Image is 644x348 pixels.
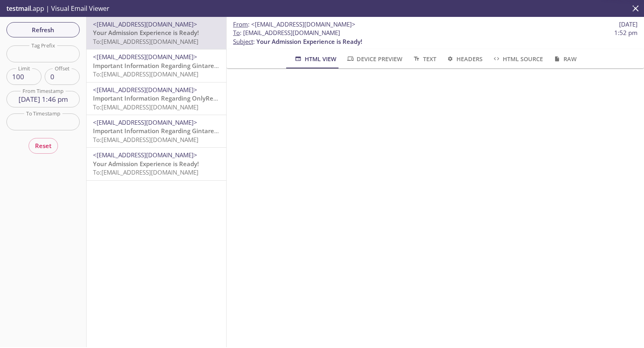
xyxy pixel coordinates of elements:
span: Headers [446,54,483,64]
span: Your Admission Experience is Ready! [93,29,199,37]
span: <[EMAIL_ADDRESS][DOMAIN_NAME]> [93,86,197,94]
span: Important Information Regarding OnlyRep Test's Admission to ACME 2019 [93,94,309,102]
span: <[EMAIL_ADDRESS][DOMAIN_NAME]> [93,53,197,61]
span: Refresh [13,25,73,35]
span: : [EMAIL_ADDRESS][DOMAIN_NAME] [233,29,340,37]
span: Device Preview [346,54,402,64]
span: 1:52 pm [614,29,638,37]
span: <[EMAIL_ADDRESS][DOMAIN_NAME]> [93,151,197,159]
span: testmail [6,4,31,13]
div: <[EMAIL_ADDRESS][DOMAIN_NAME]>Important Information Regarding OnlyRep Test's Admission to ACME 20... [87,82,226,115]
span: To: [EMAIL_ADDRESS][DOMAIN_NAME] [93,103,198,111]
span: Subject [233,37,253,45]
div: <[EMAIL_ADDRESS][DOMAIN_NAME]>Your Admission Experience is Ready!To:[EMAIL_ADDRESS][DOMAIN_NAME] [87,148,226,180]
span: From [233,20,248,28]
span: HTML View [294,54,336,64]
span: To [233,29,240,37]
span: To: [EMAIL_ADDRESS][DOMAIN_NAME] [93,168,198,176]
span: : [233,20,355,29]
span: Reset [35,140,52,151]
span: Important Information Regarding Gintare Test's Admission to ACME 2019 [93,62,306,70]
span: Your Admission Experience is Ready! [256,37,362,45]
span: Important Information Regarding Gintare Test's Admission to ACME 2019 [93,127,306,135]
span: <[EMAIL_ADDRESS][DOMAIN_NAME]> [93,118,197,126]
span: Text [412,54,436,64]
span: Your Admission Experience is Ready! [93,160,199,168]
span: To: [EMAIL_ADDRESS][DOMAIN_NAME] [93,136,198,144]
span: To: [EMAIL_ADDRESS][DOMAIN_NAME] [93,70,198,78]
div: <[EMAIL_ADDRESS][DOMAIN_NAME]>Important Information Regarding Gintare Test's Admission to ACME 20... [87,115,226,147]
span: To: [EMAIL_ADDRESS][DOMAIN_NAME] [93,37,198,45]
div: <[EMAIL_ADDRESS][DOMAIN_NAME]>Important Information Regarding Gintare Test's Admission to ACME 20... [87,49,226,82]
div: <[EMAIL_ADDRESS][DOMAIN_NAME]>Your Admission Experience is Ready!To:[EMAIL_ADDRESS][DOMAIN_NAME] [87,17,226,49]
p: : [233,29,638,46]
span: <[EMAIL_ADDRESS][DOMAIN_NAME]> [93,20,197,28]
span: [DATE] [619,20,638,29]
button: Reset [29,138,58,153]
span: HTML Source [492,54,543,64]
nav: emails [87,17,226,181]
span: <[EMAIL_ADDRESS][DOMAIN_NAME]> [251,20,355,28]
button: Refresh [6,22,80,37]
span: Raw [553,54,576,64]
